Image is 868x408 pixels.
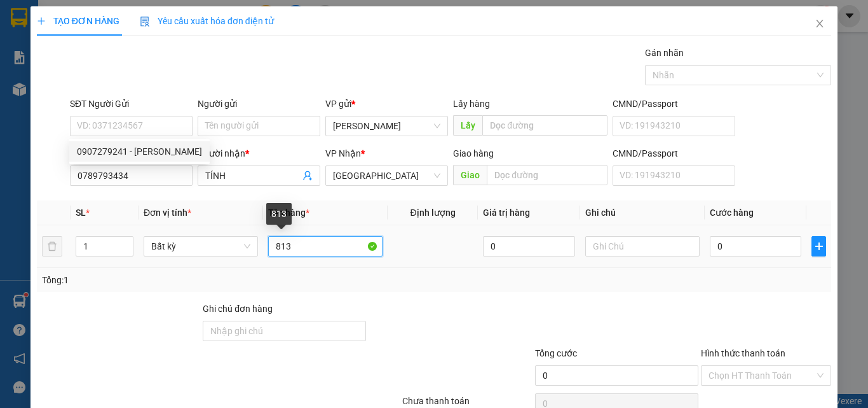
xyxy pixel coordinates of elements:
[333,116,440,136] span: VP Phan Rí
[70,97,193,111] div: SĐT Người Gửi
[6,80,184,101] b: GỬI : [PERSON_NAME]
[325,148,361,158] span: VP Nhận
[6,44,242,60] li: 02523854854
[410,208,455,218] span: Định lượng
[144,208,191,218] span: Đơn vị tính
[37,16,119,26] span: TẠO ĐƠN HÀNG
[198,146,320,160] div: Người nhận
[802,6,837,42] button: Close
[585,236,700,257] input: Ghi Chú
[645,48,684,58] label: Gán nhãn
[268,208,309,218] span: Tên hàng
[69,141,210,162] div: 0907279241 - NHỨT
[325,97,448,111] div: VP gửi
[710,208,754,218] span: Cước hàng
[482,115,607,136] input: Dọc đường
[613,146,735,160] div: CMND/Passport
[453,115,482,136] span: Lấy
[701,348,785,358] label: Hình thức thanh toán
[453,148,494,158] span: Giao hàng
[203,304,273,314] label: Ghi chú đơn hàng
[302,171,313,181] span: user-add
[535,348,577,358] span: Tổng cước
[483,208,530,218] span: Giá trị hàng
[76,208,86,218] span: SL
[203,321,366,341] input: Ghi chú đơn hàng
[268,236,383,257] input: VD: Bàn, Ghế
[6,28,242,44] li: 01 [PERSON_NAME]
[140,17,150,27] img: icon
[6,6,69,69] img: logo.jpg
[151,237,250,256] span: Bất kỳ
[42,236,62,257] button: delete
[42,273,336,287] div: Tổng: 1
[333,166,440,185] span: Sài Gòn
[613,97,735,111] div: CMND/Passport
[580,200,705,225] th: Ghi chú
[266,203,292,225] div: 813
[815,18,825,29] span: close
[73,46,83,57] span: phone
[487,165,607,185] input: Dọc đường
[198,97,320,111] div: Người gửi
[483,236,574,257] input: 0
[453,165,487,185] span: Giao
[811,236,826,257] button: plus
[453,99,490,109] span: Lấy hàng
[73,8,180,24] b: [PERSON_NAME]
[73,31,83,41] span: environment
[812,241,825,251] span: plus
[37,17,46,25] span: plus
[77,144,202,158] div: 0907279241 - [PERSON_NAME]
[140,16,274,26] span: Yêu cầu xuất hóa đơn điện tử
